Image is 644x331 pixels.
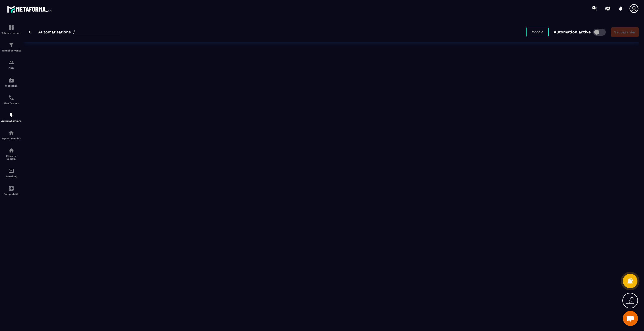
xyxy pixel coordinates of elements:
a: schedulerschedulerPlanificateur [1,91,21,108]
p: E-mailing [1,175,21,178]
a: automationsautomationsWebinaire [1,73,21,91]
p: Espace membre [1,137,21,140]
img: arrow [29,31,32,34]
img: email [8,168,14,174]
p: Automatisations [1,120,21,122]
p: Comptabilité [1,193,21,195]
p: Tunnel de vente [1,49,21,52]
img: formation [8,24,14,30]
img: automations [8,77,14,83]
a: Automatisations [38,30,71,34]
a: accountantaccountantComptabilité [1,182,21,199]
img: formation [8,60,14,66]
p: Automation active [554,30,591,34]
img: accountant [8,185,14,191]
p: Réseaux Sociaux [1,155,21,160]
img: logo [7,5,52,14]
button: Modèle [526,27,549,37]
a: Open chat [623,311,638,326]
a: formationformationCRM [1,56,21,73]
p: CRM [1,67,21,70]
a: automationsautomationsAutomatisations [1,108,21,126]
a: emailemailE-mailing [1,164,21,182]
img: formation [8,42,14,48]
p: Tableau de bord [1,32,21,34]
img: automations [8,112,14,118]
a: formationformationTableau de bord [1,21,21,38]
img: automations [8,130,14,136]
img: social-network [8,147,14,153]
p: Planificateur [1,102,21,105]
a: automationsautomationsEspace membre [1,126,21,144]
a: social-networksocial-networkRéseaux Sociaux [1,144,21,164]
p: Webinaire [1,84,21,87]
img: scheduler [8,95,14,101]
span: / [73,30,75,34]
a: formationformationTunnel de vente [1,38,21,56]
